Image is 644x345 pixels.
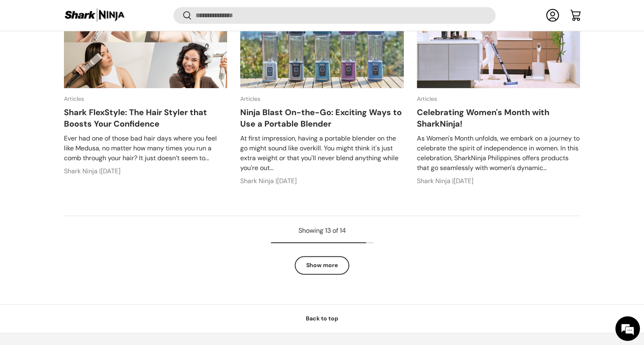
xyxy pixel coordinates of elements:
a: Articles [64,95,84,102]
img: Shark Ninja Philippines [64,7,125,23]
a: Ninja Blast On-the-Go: Exciting Ways to Use a Portable Blender [240,107,402,129]
a: Celebrating Women's Month with SharkNinja! [417,107,549,129]
a: Show more [295,256,349,275]
a: Shark FlexStyle: The Hair Styler that Boosts Your Confidence [64,107,207,129]
a: Articles [240,95,260,102]
span: Showing 13 of 14 [298,226,346,235]
nav: Pagination [64,226,580,275]
a: Articles [417,95,437,102]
